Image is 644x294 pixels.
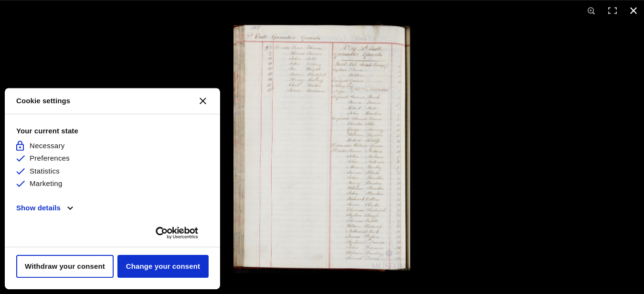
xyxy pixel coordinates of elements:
li: Statistics [16,166,209,177]
button: Show details [16,203,73,214]
li: Necessary [16,141,209,152]
strong: Cookie settings [16,96,70,107]
a: Usercentrics Cookiebot - opens new page [145,227,209,239]
strong: Your current state [16,126,209,137]
button: Close CMP widget [191,89,214,112]
li: Preferences [16,153,209,164]
li: Marketing [16,178,209,189]
button: Withdraw your consent [16,255,114,278]
img: 3a3583fd9086faf007fe7c918266d9437beb9213a6197bc7e64179441e920a94 [233,21,410,273]
button: Change your consent [117,255,209,278]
